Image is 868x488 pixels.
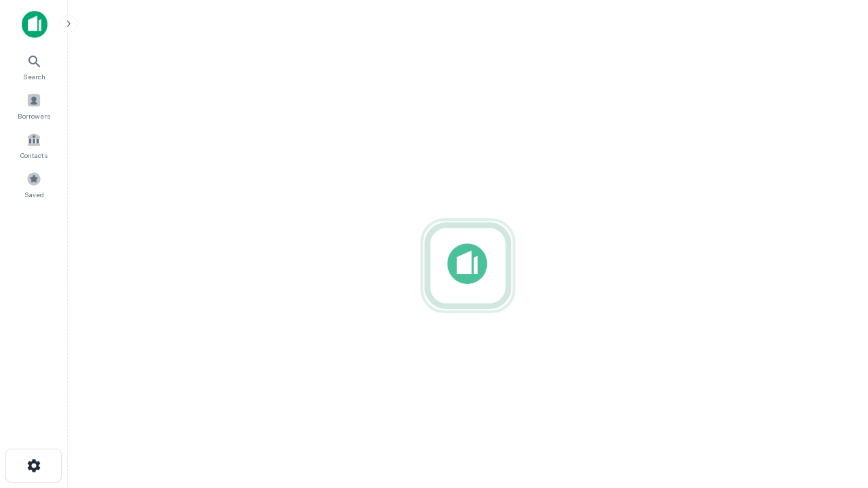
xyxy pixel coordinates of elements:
img: capitalize-icon.png [22,11,47,38]
span: Search [23,71,45,82]
a: Saved [4,166,64,203]
span: Contacts [20,150,47,161]
a: Contacts [4,127,64,163]
iframe: Chat Widget [800,380,868,445]
span: Borrowers [18,110,50,121]
a: Search [4,48,64,85]
a: Borrowers [4,87,64,124]
span: Saved [24,189,44,200]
